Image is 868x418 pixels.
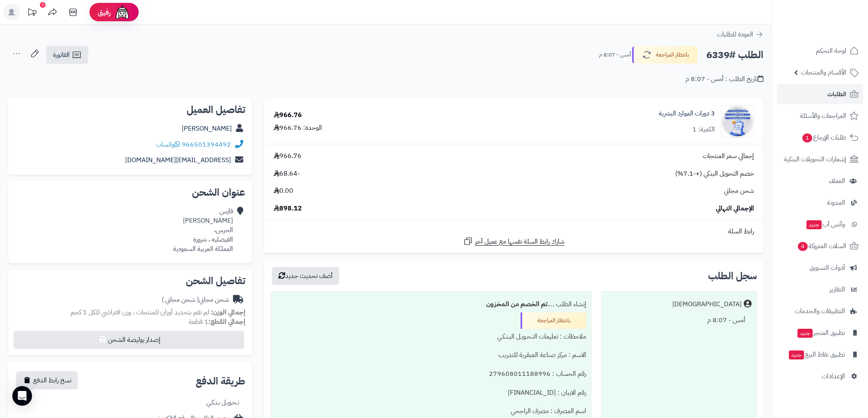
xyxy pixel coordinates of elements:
[777,106,863,126] a: المراجعات والأسئلة
[703,151,754,161] span: إجمالي سعر المنتجات
[274,123,322,133] div: الوحدة: 966.76
[788,349,845,360] span: تطبيق نقاط البيع
[827,88,846,100] span: الطلبات
[274,204,302,213] span: 898.12
[14,331,244,349] button: إصدار بوليصة الشحن
[196,376,245,386] h2: طريقة الدفع
[632,46,698,63] button: بانتظار المراجعة
[276,296,586,312] div: إنشاء الطلب ....
[685,75,763,84] div: تاريخ الطلب : أمس - 8:07 م
[692,125,715,134] div: الكمية: 1
[777,323,863,343] a: تطبيق المتجرجديد
[797,242,808,251] span: 4
[822,371,845,382] span: الإعدادات
[777,236,863,256] a: السلات المتروكة4
[829,284,845,295] span: التقارير
[777,128,863,147] a: طلبات الإرجاع1
[797,329,813,338] span: جديد
[15,188,245,197] h2: عنوان الشحن
[599,51,631,59] small: أمس - 8:07 م
[672,300,742,309] div: [DEMOGRAPHIC_DATA]
[53,50,70,60] span: الفاتورة
[797,240,846,252] span: السلات المتروكة
[777,280,863,299] a: التقارير
[717,29,753,39] span: العودة للطلبات
[33,375,71,385] span: نسخ رابط الدفع
[717,29,763,39] a: العودة للطلبات
[12,386,32,406] div: Open Intercom Messenger
[716,204,754,213] span: الإجمالي النهائي
[15,276,245,286] h2: تفاصيل الشحن
[827,197,845,208] span: المدونة
[274,169,300,178] span: -68.64
[812,16,860,34] img: logo-2.png
[114,4,130,20] img: ai-face.png
[40,2,46,8] div: 1
[16,371,78,389] button: نسخ رابط الدفع
[173,207,233,253] div: فارس [PERSON_NAME] الحرس، الفيصليه ، شرورة المملكة العربية السعودية
[708,271,757,281] h3: سجل الطلب
[274,151,302,161] span: 966.76
[189,317,245,327] small: 1 قطعة
[675,169,754,178] span: خصم التحويل البنكي (+-7.1%)
[486,299,548,309] b: تم الخصم من المخزون
[809,262,845,273] span: أدوات التسويق
[208,317,245,327] strong: إجمالي القطع:
[706,47,763,63] h2: الطلب #6339
[777,215,863,234] a: وآتس آبجديد
[272,267,339,285] button: أضف تحديث جديد
[777,149,863,169] a: إشعارات التحويلات البنكية
[777,193,863,212] a: المدونة
[784,154,846,165] span: إشعارات التحويلات البنكية
[125,155,231,165] a: [EMAIL_ADDRESS][DOMAIN_NAME]
[777,84,863,104] a: الطلبات
[795,305,845,317] span: التطبيقات والخدمات
[182,124,232,133] a: [PERSON_NAME]
[829,175,845,187] span: العملاء
[801,67,846,78] span: الأقسام والمنتجات
[267,227,760,236] div: رابط السلة
[211,307,245,317] strong: إجمالي الوزن:
[182,140,231,149] a: 966501394492
[206,398,239,407] div: تـحـويـل بـنـكـي
[162,295,199,305] span: ( شحن مجاني )
[156,140,180,149] a: واتساب
[15,105,245,115] h2: تفاصيل العميل
[800,110,846,122] span: المراجعات والأسئلة
[777,366,863,386] a: الإعدادات
[274,186,293,196] span: 0.00
[789,350,804,359] span: جديد
[797,327,845,339] span: تطبيق المتجر
[777,171,863,191] a: العملاء
[724,186,754,196] span: شحن مجاني
[463,236,564,246] a: شارك رابط السلة نفسها مع عميل آخر
[777,301,863,321] a: التطبيقات والخدمات
[806,219,845,230] span: وآتس آب
[475,237,564,246] span: شارك رابط السلة نفسها مع عميل آخر
[722,105,754,138] img: 1756049742-%D8%B5%D9%88%D8%A9-90x90.jpg
[777,41,863,61] a: لوحة التحكم
[806,220,822,229] span: جديد
[46,46,88,64] a: الفاتورة
[802,132,846,143] span: طلبات الإرجاع
[607,312,752,328] div: أمس - 8:07 م
[777,345,863,364] a: تطبيق نقاط البيعجديد
[98,7,111,17] span: رفيق
[274,111,302,120] div: 966.76
[802,133,812,142] span: 1
[659,109,715,118] a: 3 دورات الموارد البشرية
[521,312,586,329] div: بانتظار المراجعة
[777,258,863,278] a: أدوات التسويق
[816,45,846,56] span: لوحة التحكم
[162,295,229,305] div: شحن مجاني
[71,307,209,317] span: لم تقم بتحديد أوزان للمنتجات ، وزن افتراضي للكل 1 كجم
[22,4,42,23] a: تحديثات المنصة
